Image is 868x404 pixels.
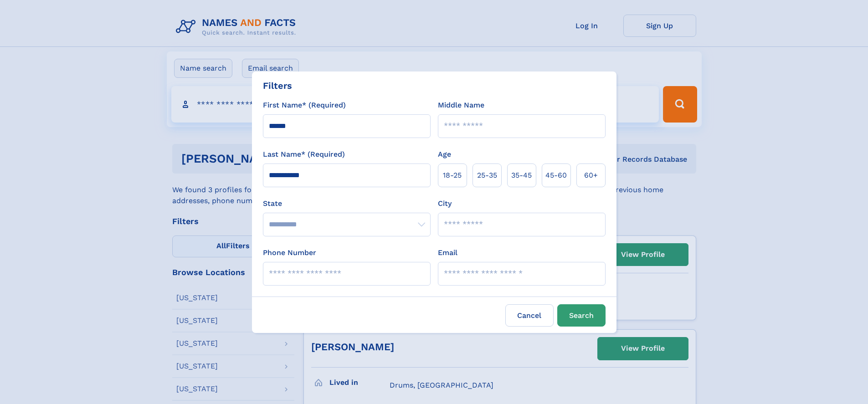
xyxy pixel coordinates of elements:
label: City [438,198,452,209]
label: First Name* (Required) [263,100,346,111]
label: Email [438,247,457,258]
span: 45‑60 [545,170,567,181]
button: Search [557,304,606,327]
span: 35‑45 [511,170,532,181]
label: Phone Number [263,247,316,258]
label: Cancel [505,304,554,327]
label: State [263,198,431,209]
label: Last Name* (Required) [263,149,345,160]
span: 25‑35 [477,170,497,181]
span: 60+ [584,170,598,181]
div: Filters [263,79,292,92]
span: 18‑25 [443,170,462,181]
label: Middle Name [438,100,484,111]
label: Age [438,149,451,160]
